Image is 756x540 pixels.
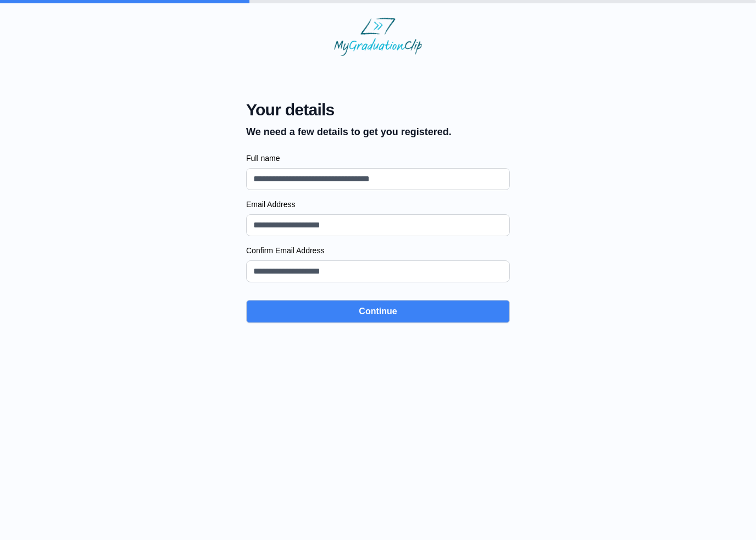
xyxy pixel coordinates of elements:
[246,153,510,164] label: Full name
[246,245,510,256] label: Confirm Email Address
[246,300,510,323] button: Continue
[246,199,510,210] label: Email Address
[246,124,452,140] p: We need a few details to get you registered.
[246,100,452,120] span: Your details
[334,18,422,56] img: MyGraduationClip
